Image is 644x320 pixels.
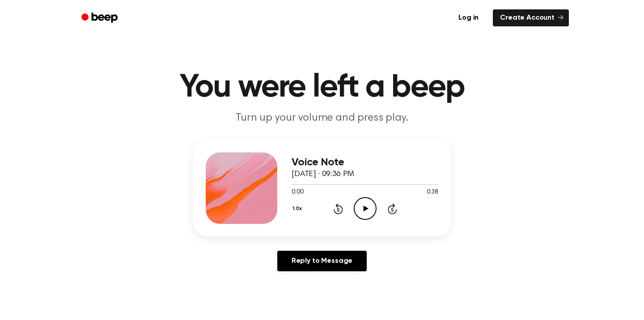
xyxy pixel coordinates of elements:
[292,201,305,216] button: 1.0x
[292,188,303,197] span: 0:00
[150,111,494,126] p: Turn up your volume and press play.
[75,9,126,27] a: Beep
[292,156,438,168] h3: Voice Note
[292,170,354,178] span: [DATE] · 09:36 PM
[427,188,438,197] span: 0:38
[93,72,551,104] h1: You were left a beep
[449,8,487,28] a: Log in
[277,251,367,271] a: Reply to Message
[493,9,569,26] a: Create Account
